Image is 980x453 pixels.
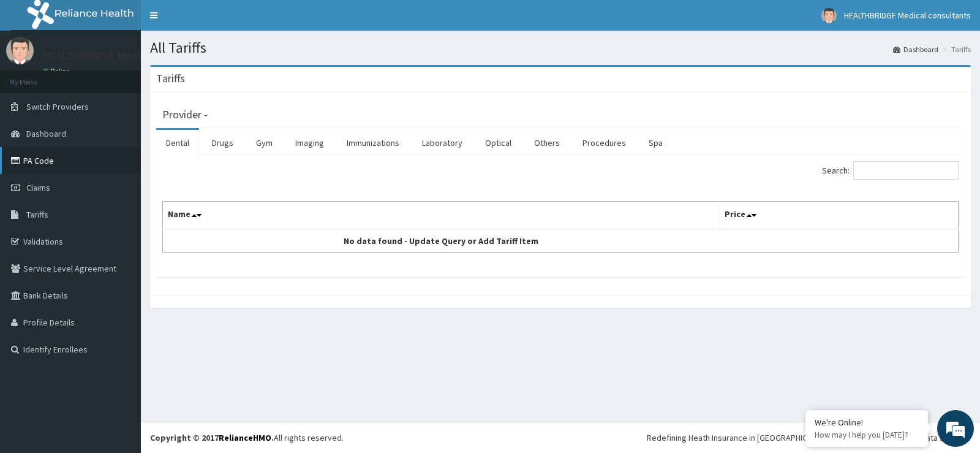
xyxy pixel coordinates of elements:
th: Name [163,202,720,230]
a: Dashboard [893,44,938,55]
img: User Image [6,37,34,64]
li: Tariffs [940,44,971,55]
a: Procedures [573,130,636,156]
label: Search: [822,161,959,180]
strong: Copyright © 2017 . [150,432,274,443]
a: Imaging [285,130,334,156]
p: How may I help you today? [815,430,919,440]
textarea: Type your message and hit 'Enter' [6,313,233,356]
img: User Image [821,8,837,23]
div: Redefining Heath Insurance in [GEOGRAPHIC_DATA] using Telemedicine and Data Science! [647,432,971,444]
a: Online [43,67,72,75]
td: No data found - Update Query or Add Tariff Item [163,229,720,253]
a: Gym [246,130,282,156]
a: Laboratory [412,130,472,156]
a: Drugs [202,130,243,156]
a: RelianceHMO [219,432,271,443]
h3: Tariffs [156,73,185,84]
a: Optical [475,130,521,156]
th: Price [720,202,959,230]
span: Claims [26,182,50,193]
span: HEALTHBRIDGE Medical consultants [844,10,971,21]
span: Tariffs [26,209,48,220]
div: Chat with us now [64,69,206,85]
span: We're online! [71,143,169,267]
a: Spa [639,130,673,156]
input: Search: [853,161,959,180]
h3: Provider - [162,109,208,120]
div: We're Online! [815,417,919,428]
h1: All Tariffs [150,40,971,56]
a: Dental [156,130,199,156]
div: Minimize live chat window [201,6,230,36]
a: Others [524,130,570,156]
span: Switch Providers [26,101,89,112]
footer: All rights reserved. [141,422,980,453]
a: Immunizations [337,130,409,156]
img: d_794563401_company_1708531726252_794563401 [23,61,50,92]
span: Dashboard [26,128,66,139]
p: HEALTHBRIDGE Medical consultants [43,50,214,61]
